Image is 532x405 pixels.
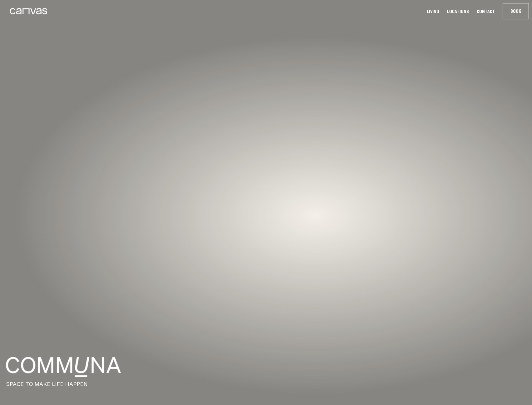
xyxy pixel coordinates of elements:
img: f04c9ce801152f45bcdbb394012f34b369c57f26-4501x793.png [6,357,121,377]
a: Contact [475,8,497,15]
a: Locations [445,8,471,15]
button: Book [503,3,529,19]
a: Living [425,8,441,15]
p: SPACE TO MAKE LIFE HAPPEN [6,380,526,388]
